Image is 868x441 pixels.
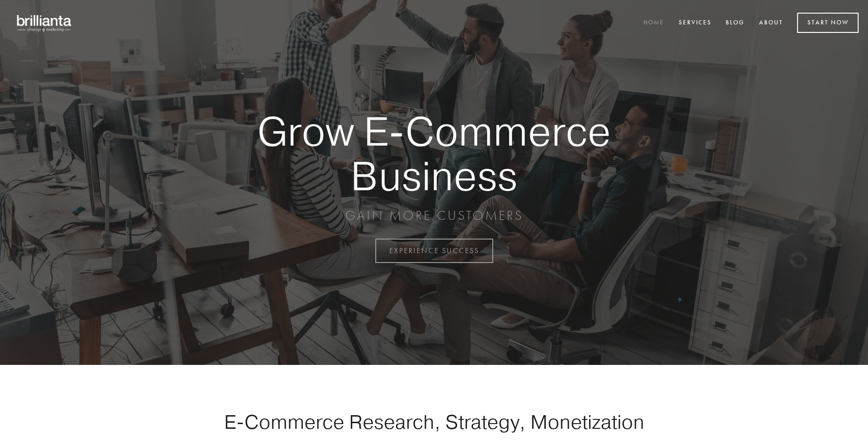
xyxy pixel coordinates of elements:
a: EXPERIENCE SUCCESS [375,239,493,263]
strong: Grow E-Commerce Business [225,109,643,198]
a: Start Now [797,13,859,33]
h1: E-Commerce Research, Strategy, Monetization [194,410,674,433]
a: Home [637,15,670,31]
a: Blog [720,15,751,31]
a: Services [673,15,718,31]
p: GAIN MORE CUSTOMERS [225,207,643,224]
img: brillianta - research, strategy, marketing [9,9,80,37]
a: About [753,15,789,31]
